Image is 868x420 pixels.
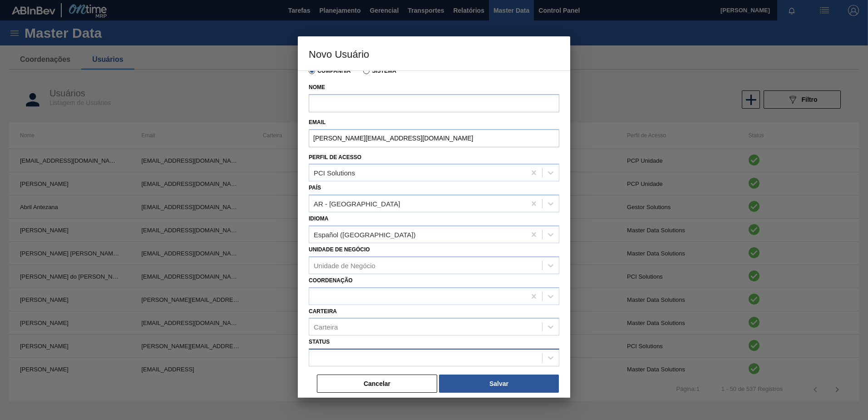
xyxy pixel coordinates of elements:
[314,200,400,208] div: AR - [GEOGRAPHIC_DATA]
[309,246,370,253] label: Unidade de Negócio
[298,36,570,71] h3: Novo Usuário
[309,339,330,345] label: Status
[314,169,355,177] div: PCI Solutions
[309,81,559,94] label: Nome
[309,308,337,315] label: Carteira
[309,154,361,160] label: Perfil de Acesso
[317,375,437,393] button: Cancelar
[309,68,350,74] label: Companhia
[309,277,353,284] label: Coordenação
[439,375,559,393] button: Salvar
[314,261,375,269] div: Unidade de Negócio
[314,230,416,238] div: Español ([GEOGRAPHIC_DATA])
[309,116,559,129] label: Email
[363,68,396,74] label: Sistema
[309,215,328,222] label: Idioma
[309,185,321,191] label: País
[314,323,338,331] div: Carteira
